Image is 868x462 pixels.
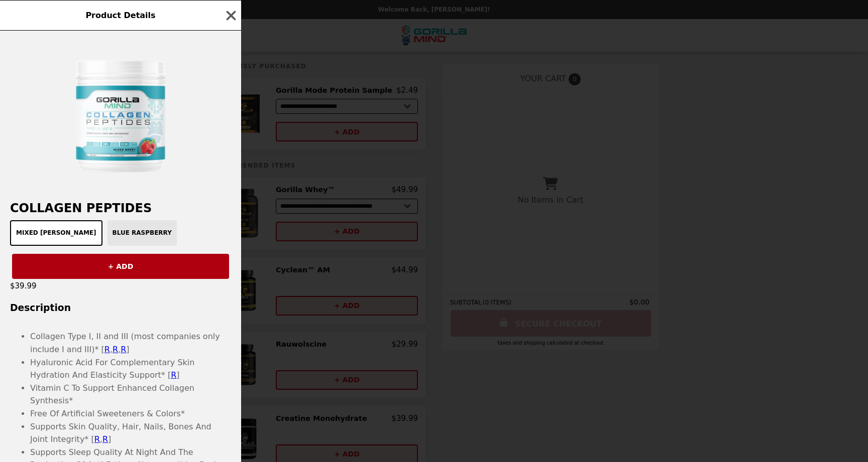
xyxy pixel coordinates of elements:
img: Mixed Berry [45,41,196,191]
a: R [113,345,118,354]
li: Vitamin C To Support Enhanced Collagen Synthesis* [30,382,231,407]
span: Product Details [85,11,155,20]
li: Hyaluronic Acid For Complementary Skin Hydration And Elasticity Support* [ ] [30,356,231,382]
a: R [94,434,100,444]
button: + ADD [12,254,229,279]
a: R [104,345,110,354]
button: Mixed [PERSON_NAME] [10,220,102,246]
li: Free Of Artificial Sweeteners & Colors* [30,407,231,420]
a: R [121,345,126,354]
a: R [102,434,108,444]
li: Supports Skin Quality, Hair, Nails, Bones And Joint Integrity* [ , ] [30,420,231,446]
a: R [171,370,176,380]
li: Collagen Type I, II and III (most companies only include I and III)* [ , , ] [30,330,231,356]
